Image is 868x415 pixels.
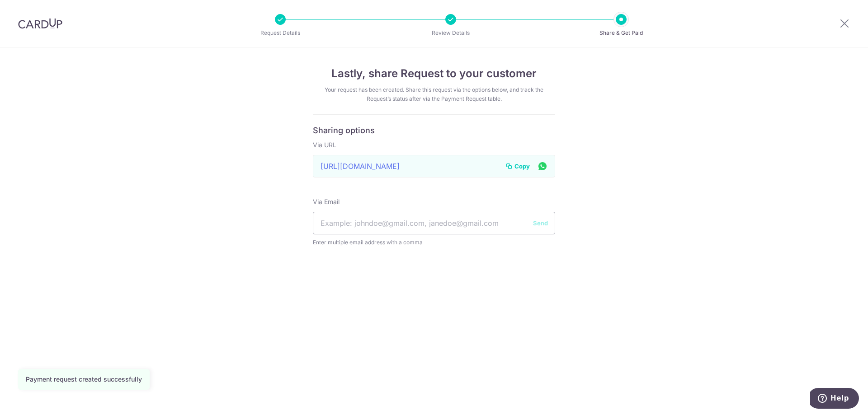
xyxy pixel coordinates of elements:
p: Review Details [417,28,484,37]
input: Example: johndoe@gmail.com, janedoe@gmail.com [313,212,555,234]
div: Your request has been created. Share this request via the options below, and track the Request’s ... [313,85,555,103]
div: Payment request created successfully [26,375,142,384]
label: Via URL [313,140,336,149]
button: Copy [505,162,530,171]
p: Share & Get Paid [588,28,655,37]
p: Request Details [247,28,314,37]
img: CardUp [18,18,62,29]
iframe: Opens a widget where you can find more information [810,388,859,410]
h6: Sharing options [313,126,555,136]
h4: Lastly, share Request to your customer [313,65,555,82]
span: Copy [514,162,530,171]
label: Via Email [313,197,340,206]
span: Enter multiple email address with a comma [313,238,555,247]
button: Send [533,219,548,228]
